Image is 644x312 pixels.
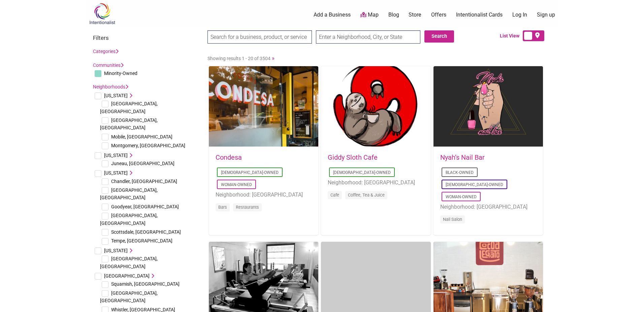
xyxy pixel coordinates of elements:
a: Intentionalist Cards [456,11,503,19]
span: Tempe, [GEOGRAPHIC_DATA] [111,238,172,243]
a: Sign up [537,11,555,19]
span: [GEOGRAPHIC_DATA], [GEOGRAPHIC_DATA] [100,187,158,200]
span: Showing results 1 - 20 of 3504 [207,56,270,61]
span: Montgomery, [GEOGRAPHIC_DATA] [111,143,185,148]
span: Chandler, [GEOGRAPHIC_DATA] [111,179,177,184]
input: Search for a business, product, or service [207,30,312,44]
span: Mobile, [GEOGRAPHIC_DATA] [111,134,172,139]
a: » [272,55,275,61]
button: Search [424,30,454,43]
a: Nyah’s Nail Bar [440,153,485,161]
a: Communities [93,62,124,68]
a: Bars [218,205,227,210]
span: [GEOGRAPHIC_DATA], [GEOGRAPHIC_DATA] [100,101,158,114]
a: Woman-Owned [221,182,252,187]
span: Minority-Owned [104,71,137,76]
input: Enter a Neighborhood, City, or State [316,30,420,44]
li: Neighborhood: [GEOGRAPHIC_DATA] [440,203,536,211]
a: [DEMOGRAPHIC_DATA]-Owned [446,182,503,187]
span: List View [500,32,523,40]
span: [GEOGRAPHIC_DATA], [GEOGRAPHIC_DATA] [100,213,158,226]
a: Add a Business [314,11,351,19]
a: Coffee, Tea & Juice [348,192,385,198]
a: [DEMOGRAPHIC_DATA]-Owned [221,170,279,175]
span: Goodyear, [GEOGRAPHIC_DATA] [111,204,179,209]
a: [DEMOGRAPHIC_DATA]-Owned [333,170,391,175]
a: Neighborhoods [93,84,128,89]
span: Scottsdale, [GEOGRAPHIC_DATA] [111,229,181,235]
a: Offers [431,11,446,19]
span: [GEOGRAPHIC_DATA] [104,273,150,279]
li: Neighborhood: [GEOGRAPHIC_DATA] [328,178,424,187]
span: Juneau, [GEOGRAPHIC_DATA] [111,161,174,166]
a: Condesa [216,153,242,161]
span: [GEOGRAPHIC_DATA], [GEOGRAPHIC_DATA] [100,290,158,303]
a: Map [360,11,379,19]
a: Log In [512,11,527,19]
span: [GEOGRAPHIC_DATA], [GEOGRAPHIC_DATA] [100,256,158,269]
a: Woman-Owned [446,194,477,199]
a: Giddy Sloth Cafe [328,153,378,161]
span: [GEOGRAPHIC_DATA], [GEOGRAPHIC_DATA] [100,118,158,130]
a: Blog [388,11,399,19]
span: [US_STATE] [104,170,128,176]
span: [US_STATE] [104,153,128,158]
a: Store [409,11,421,19]
a: Black-Owned [446,170,474,175]
span: [US_STATE] [104,248,128,253]
a: Nail Salon [443,217,462,222]
a: Restaurants [236,205,259,210]
a: Categories [93,49,119,54]
img: Intentionalist [86,3,118,25]
h3: Filters [93,34,201,41]
span: Squamish, [GEOGRAPHIC_DATA] [111,281,180,287]
span: [US_STATE] [104,93,128,98]
a: Cafe [330,192,339,198]
li: Neighborhood: [GEOGRAPHIC_DATA] [216,190,312,199]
